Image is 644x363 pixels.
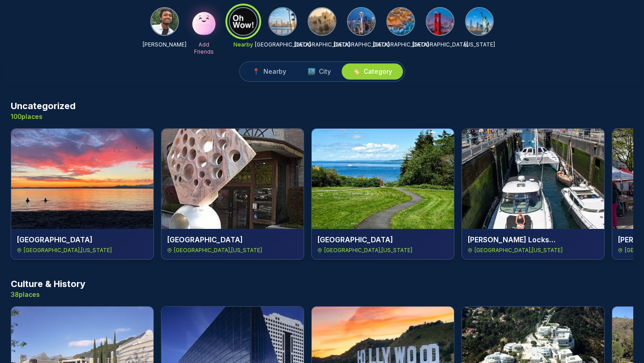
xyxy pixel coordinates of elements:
[233,41,253,48] p: Nearby
[475,247,563,254] span: [GEOGRAPHIC_DATA] , [US_STATE]
[467,234,599,245] h4: [PERSON_NAME] Locks ([PERSON_NAME] Locks)
[161,129,304,229] img: National Nordic Museum
[24,247,112,254] span: [GEOGRAPHIC_DATA] , [US_STATE]
[190,41,218,55] p: Add Friends
[312,129,454,229] img: Discovery Park
[373,41,429,48] p: [GEOGRAPHIC_DATA]
[308,67,315,76] span: 🏙️
[151,8,178,35] img: NIKHIL AGARWAL
[241,63,297,80] button: 📍Nearby
[462,129,604,229] img: Ballard Locks (Hiram M. Chittenden Locks)
[387,8,414,35] img: Orange County
[11,278,85,290] h3: Culture & History
[143,41,186,48] p: [PERSON_NAME]
[11,100,76,112] h3: Uncategorized
[319,67,331,76] span: City
[167,234,298,245] h4: [GEOGRAPHIC_DATA]
[364,67,392,76] span: Category
[17,234,148,245] h4: [GEOGRAPHIC_DATA]
[255,41,311,48] p: [GEOGRAPHIC_DATA]
[190,7,218,36] img: Add Friends
[309,8,335,35] img: Los Angeles
[412,41,468,48] p: [GEOGRAPHIC_DATA]
[427,8,453,35] img: San Francisco
[342,63,403,80] button: 🏷️Category
[297,63,342,80] button: 🏙️City
[464,41,495,48] p: [US_STATE]
[334,41,390,48] p: [GEOGRAPHIC_DATA]
[263,67,286,76] span: Nearby
[294,41,350,48] p: [GEOGRAPHIC_DATA]
[317,234,449,245] h4: [GEOGRAPHIC_DATA]
[324,247,412,254] span: [GEOGRAPHIC_DATA] , [US_STATE]
[348,8,375,35] img: Seattle
[252,67,260,76] span: 📍
[352,67,360,76] span: 🏷️
[466,8,493,35] img: New York
[269,8,296,35] img: San Diego
[11,290,85,299] p: 38 places
[174,247,262,254] span: [GEOGRAPHIC_DATA] , [US_STATE]
[11,112,76,121] p: 100 places
[11,129,153,229] img: Golden Gardens Park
